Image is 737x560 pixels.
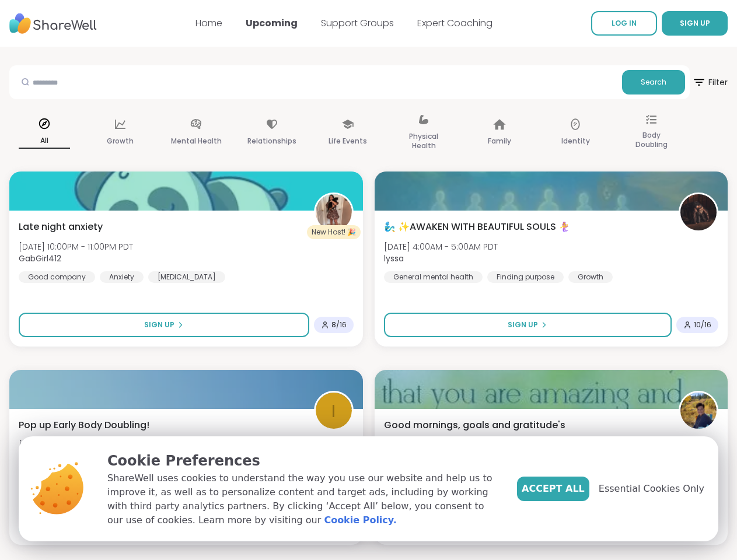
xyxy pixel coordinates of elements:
[316,194,352,230] img: GabGirl412
[247,134,296,148] p: Relationships
[384,241,498,253] span: [DATE] 4:00AM - 5:00AM PDT
[321,16,394,30] a: Support Groups
[324,513,396,527] a: Cookie Policy.
[171,134,222,148] p: Mental Health
[680,194,717,230] img: lyssa
[692,68,728,96] span: Filter
[680,393,717,429] img: CharityRoss
[19,134,70,149] p: All
[384,220,570,234] span: 🧞‍♂️ ✨AWAKEN WITH BEAUTIFUL SOULS 🧜‍♀️
[561,134,590,148] p: Identity
[246,16,298,30] a: Upcoming
[19,220,103,234] span: Late night anxiety
[19,271,95,283] div: Good company
[622,70,685,94] button: Search
[331,320,347,330] span: 8 / 16
[19,313,309,337] button: Sign Up
[9,8,97,40] img: ShareWell Nav Logo
[329,134,367,148] p: Life Events
[487,271,564,283] div: Finding purpose
[148,271,225,283] div: [MEDICAL_DATA]
[384,253,404,264] b: lyssa
[694,320,711,330] span: 10 / 16
[107,450,498,471] p: Cookie Preferences
[100,271,144,283] div: Anxiety
[307,225,361,239] div: New Host! 🎉
[599,482,704,496] span: Essential Cookies Only
[331,397,336,425] span: I
[107,134,134,148] p: Growth
[384,418,565,432] span: Good mornings, goals and gratitude's
[626,128,677,152] p: Body Doubling
[19,418,149,432] span: Pop up Early Body Doubling!
[591,11,657,36] a: LOG IN
[662,11,728,36] button: SIGN UP
[517,477,589,501] button: Accept All
[417,16,493,30] a: Expert Coaching
[680,18,710,28] span: SIGN UP
[612,18,637,28] span: LOG IN
[19,253,61,264] b: GabGirl412
[488,134,511,148] p: Family
[692,65,728,99] button: Filter
[144,320,174,330] span: Sign Up
[508,320,538,330] span: Sign Up
[398,129,449,153] p: Physical Health
[384,271,483,283] div: General mental health
[568,271,613,283] div: Growth
[19,241,133,253] span: [DATE] 10:00PM - 11:00PM PDT
[522,482,585,496] span: Accept All
[195,16,222,30] a: Home
[641,77,666,87] span: Search
[384,313,672,337] button: Sign Up
[107,471,498,527] p: ShareWell uses cookies to understand the way you use our website and help us to improve it, as we...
